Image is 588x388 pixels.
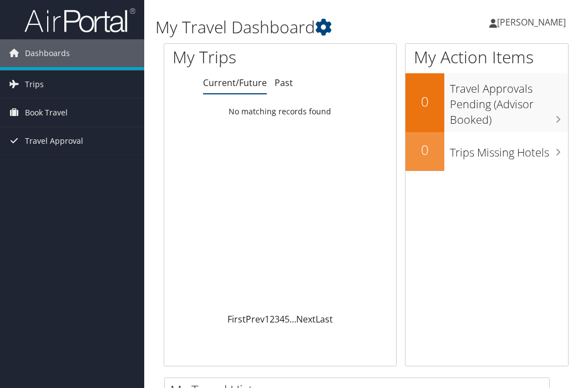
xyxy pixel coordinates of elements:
[290,313,296,325] span: …
[316,313,333,325] a: Last
[173,46,291,69] h1: My Trips
[405,140,444,159] h2: 0
[25,39,70,67] span: Dashboards
[25,127,83,155] span: Travel Approval
[24,7,135,33] img: airportal-logo.png
[275,77,293,89] a: Past
[246,313,265,325] a: Prev
[25,70,44,98] span: Trips
[25,99,68,127] span: Book Travel
[164,102,396,122] td: No matching records found
[497,16,566,28] span: [PERSON_NAME]
[270,313,275,325] a: 2
[450,75,568,128] h3: Travel Approvals Pending (Advisor Booked)
[405,73,568,132] a: 0Travel Approvals Pending (Advisor Booked)
[203,77,267,89] a: Current/Future
[227,313,246,325] a: First
[450,139,568,160] h3: Trips Missing Hotels
[405,132,568,171] a: 0Trips Missing Hotels
[405,92,444,111] h2: 0
[280,313,285,325] a: 4
[296,313,316,325] a: Next
[489,6,577,39] a: [PERSON_NAME]
[285,313,290,325] a: 5
[275,313,280,325] a: 3
[265,313,270,325] a: 1
[405,46,568,69] h1: My Action Items
[155,16,437,39] h1: My Travel Dashboard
